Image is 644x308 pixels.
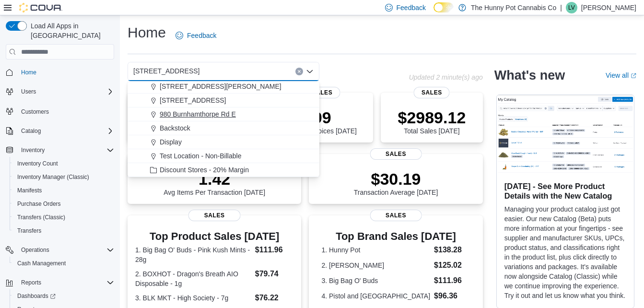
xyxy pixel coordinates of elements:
[2,85,118,98] button: Users
[288,108,357,127] p: 99
[17,67,40,78] a: Home
[2,276,118,289] button: Reports
[17,200,61,208] span: Purchase Orders
[13,258,114,269] span: Cash Management
[13,225,114,237] span: Transfers
[160,137,182,147] span: Display
[17,244,114,256] span: Operations
[128,135,319,149] button: Display
[21,88,36,95] span: Users
[17,144,48,156] button: Inventory
[13,212,114,223] span: Transfers (Classic)
[21,146,45,154] span: Inventory
[17,106,53,118] a: Customers
[13,158,114,169] span: Inventory Count
[160,123,190,133] span: Backstock
[13,185,114,196] span: Manifests
[17,66,114,78] span: Home
[160,151,241,161] span: Test Location - Non-Billable
[17,227,41,235] span: Transfers
[354,169,438,189] p: $30.19
[398,108,466,135] div: Total Sales [DATE]
[10,197,118,211] button: Purchase Orders
[631,73,636,79] svg: External link
[17,187,42,194] span: Manifests
[128,149,319,163] button: Test Location - Non-Billable
[17,125,45,137] button: Catalog
[10,257,118,270] button: Cash Management
[13,198,65,210] a: Purchase Orders
[13,171,114,183] span: Inventory Manager (Classic)
[295,68,303,75] button: Clear input
[164,169,265,189] p: 1.42
[2,243,118,257] button: Operations
[471,2,556,13] p: The Hunny Pot Cannabis Co
[581,2,636,13] p: [PERSON_NAME]
[21,108,49,116] span: Customers
[17,160,58,167] span: Inventory Count
[10,289,118,303] a: Dashboards
[606,71,636,79] a: View allExternal link
[19,3,62,12] img: Cova
[370,210,422,221] span: Sales
[255,268,294,280] dd: $79.74
[13,158,62,169] a: Inventory Count
[17,105,114,117] span: Customers
[17,277,114,288] span: Reports
[568,2,575,13] span: LV
[135,293,251,303] dt: 3. BLK MKT - High Society - 7g
[255,292,294,304] dd: $76.22
[321,276,430,285] dt: 3. Big Bag O' Buds
[10,184,118,197] button: Manifests
[172,26,220,45] a: Feedback
[27,21,114,40] span: Load All Apps in [GEOGRAPHIC_DATA]
[398,108,466,127] p: $2989.12
[255,244,294,256] dd: $111.96
[13,258,70,269] a: Cash Management
[21,246,49,254] span: Operations
[288,108,357,135] div: Total # Invoices [DATE]
[2,124,118,138] button: Catalog
[560,2,562,13] p: |
[433,2,454,12] input: Dark Mode
[13,198,114,210] span: Purchase Orders
[21,69,36,76] span: Home
[17,86,40,97] button: Users
[2,104,118,118] button: Customers
[13,290,59,302] a: Dashboards
[306,68,314,75] button: Close list of options
[188,210,241,221] span: Sales
[414,87,450,98] span: Sales
[135,269,251,288] dt: 2. BOXHOT - Dragon's Breath AIO Disposable - 1g
[434,275,470,286] dd: $111.96
[17,260,66,267] span: Cash Management
[494,68,565,83] h2: What's new
[17,213,65,221] span: Transfers (Classic)
[2,65,118,79] button: Home
[128,80,319,94] button: [STREET_ADDRESS][PERSON_NAME]
[304,87,340,98] span: Sales
[17,144,114,156] span: Inventory
[370,148,422,160] span: Sales
[160,82,281,91] span: [STREET_ADDRESS][PERSON_NAME]
[10,224,118,237] button: Transfers
[321,261,430,270] dt: 2. [PERSON_NAME]
[566,2,577,13] div: Laura Vale
[128,121,319,135] button: Backstock
[160,165,249,175] span: Discount Stores - 20% Margin
[128,163,319,177] button: Discount Stores - 20% Margin
[17,86,114,97] span: Users
[13,290,114,302] span: Dashboards
[321,291,430,301] dt: 4. Pistol and [GEOGRAPHIC_DATA]
[434,260,470,271] dd: $125.02
[504,204,626,300] p: Managing your product catalog just got easier. Our new Catalog (Beta) puts more information at yo...
[17,277,45,288] button: Reports
[10,170,118,184] button: Inventory Manager (Classic)
[17,173,89,181] span: Inventory Manager (Classic)
[17,244,53,256] button: Operations
[160,109,236,119] span: 980 Burnhamthorpe Rd E
[128,23,166,42] h1: Home
[135,231,293,242] h3: Top Product Sales [DATE]
[164,169,265,196] div: Avg Items Per Transaction [DATE]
